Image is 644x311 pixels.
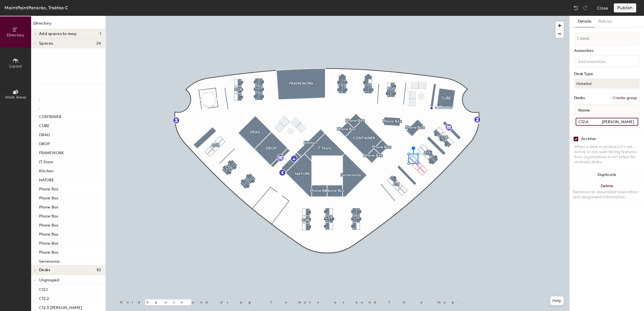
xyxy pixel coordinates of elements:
[582,5,588,11] img: Redo
[574,49,639,53] div: Amenities
[39,140,50,146] p: DROP
[100,32,101,36] span: 1
[39,304,82,310] p: C12.3 [PERSON_NAME]
[39,257,59,264] p: Serverovna
[570,169,644,180] button: Duplicate
[39,268,50,272] span: Desks
[570,180,644,205] button: DeleteRemoves all associated reservation and assignment information
[39,185,58,192] p: Phone Box
[39,131,50,137] p: DRAG
[573,190,641,200] div: Removes all associated reservation and assignment information
[39,167,53,173] p: Kitchen
[31,20,106,29] h1: Directory
[574,72,639,76] div: Desk Type
[96,41,101,46] span: 24
[574,96,585,100] div: Desks
[573,5,579,11] img: Undo
[5,4,68,11] div: MaintPointPankrác, Trsátko C
[574,144,639,165] div: When a desk is archived it's not active in any user-facing features. Your organization is not bil...
[581,137,596,141] div: Archive
[577,58,628,64] input: Add amenities
[39,212,58,219] p: Phone Box
[5,95,26,100] span: Work Areas
[9,64,22,69] span: Layout
[39,221,58,228] p: Phone Box
[39,41,53,46] span: Spaces
[39,203,58,210] p: Phone Box
[39,113,61,119] p: CONTAINER
[39,95,40,101] p: .
[576,118,638,126] input: Unnamed desk
[39,32,77,36] span: Add spaces to map
[39,278,59,282] span: Ungrouped
[610,93,639,103] button: Create group
[576,105,593,116] span: Name
[595,16,616,27] button: Policies
[7,33,24,38] span: Directory
[96,268,101,272] span: 82
[574,79,639,89] button: Hoteled
[39,122,50,128] p: CUBE
[39,176,54,182] p: NATURE
[39,104,40,110] p: .
[575,16,595,27] button: Details
[39,248,58,255] p: Phone Box
[550,296,564,305] button: Help
[597,3,608,12] button: Close
[39,149,64,155] p: FRAMEWORK
[39,158,53,164] p: IT Store
[39,194,58,201] p: Phone Box
[39,239,58,246] p: Phone Box
[39,230,58,237] p: Phone Box
[39,286,48,292] p: C12.1
[39,295,49,301] p: C12.2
